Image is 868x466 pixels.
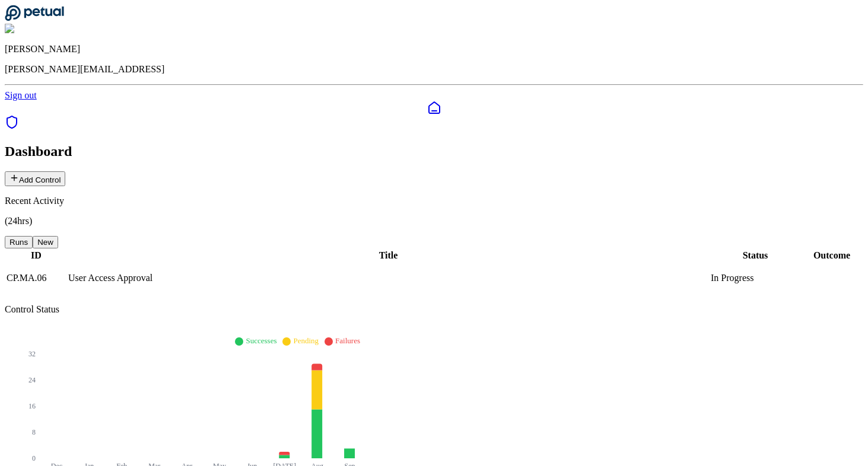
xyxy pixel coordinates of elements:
[379,250,398,260] span: Title
[32,454,36,462] tspan: 0
[335,336,360,345] span: Failures
[5,304,863,315] p: Control Status
[28,376,36,384] tspan: 24
[5,171,65,186] button: Add Control
[28,350,36,358] tspan: 32
[813,250,850,260] span: Outcome
[743,250,768,260] span: Status
[68,263,709,293] td: User Access Approval
[5,143,863,159] h2: Dashboard
[31,250,42,260] span: ID
[711,273,800,283] div: In Progress
[5,24,62,34] img: Eliot Walker
[246,336,276,345] span: Successes
[5,101,863,115] a: Dashboard
[5,216,863,226] p: (24hrs)
[5,64,863,75] p: [PERSON_NAME][EMAIL_ADDRESS]
[5,44,863,55] p: [PERSON_NAME]
[5,121,19,131] a: SOC 1 Reports
[33,236,58,248] button: New
[32,428,36,436] tspan: 8
[5,90,37,100] a: Sign out
[5,196,863,206] p: Recent Activity
[7,273,47,283] span: CP.MA.06
[293,336,319,345] span: Pending
[5,236,33,248] button: Runs
[5,13,64,23] a: Go to Dashboard
[28,402,36,410] tspan: 16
